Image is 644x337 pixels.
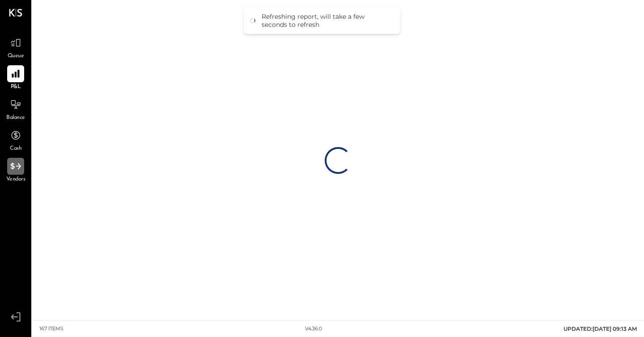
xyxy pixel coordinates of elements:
a: Queue [0,34,31,60]
span: UPDATED: [DATE] 09:13 AM [563,325,637,332]
span: P&L [11,83,21,91]
div: 167 items [39,325,64,333]
div: Refreshing report, will take a few seconds to refresh [262,13,391,29]
a: Balance [0,96,31,122]
a: Vendors [0,158,31,184]
div: v 4.36.0 [305,325,322,333]
span: Balance [6,114,25,122]
a: Cash [0,127,31,153]
span: Cash [10,145,21,153]
span: Queue [8,52,24,60]
span: Vendors [6,176,25,184]
a: P&L [0,65,31,91]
